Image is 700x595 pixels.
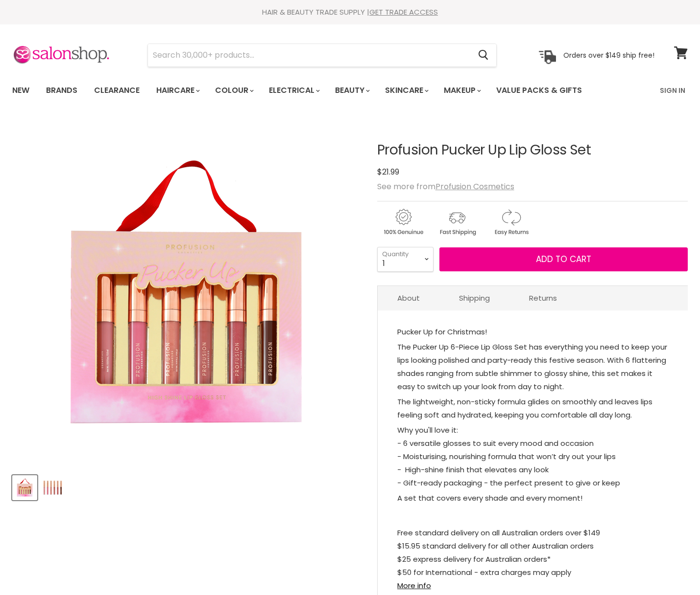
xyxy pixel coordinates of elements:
button: Profusion Pucker Up Lip Gloss Set [12,475,37,500]
a: Returns [509,286,577,310]
img: shipping.gif [431,207,483,237]
p: Why you'll love it: - 6 versatile glosses to suit every mood and occasion - Moisturising, nourish... [397,423,668,491]
a: About [378,286,439,310]
button: Profusion Pucker Up Lip Gloss Set [40,475,65,500]
a: Profusion Cosmetics [435,181,514,192]
a: Beauty [328,80,376,101]
p: The Pucker Up 6-Piece Lip Gloss Set has everything you need to keep your lips looking polished an... [397,340,668,395]
a: More info [397,580,431,591]
a: Clearance [87,80,147,101]
p: The lightweight, non-sticky formula glides on smoothly and leaves lips feeling soft and hydrated,... [397,395,668,423]
form: Product [147,44,497,67]
ul: Main menu [5,76,622,105]
a: Electrical [262,80,326,101]
a: Skincare [378,80,434,101]
img: returns.gif [485,207,537,237]
img: Profusion Pucker Up Lip Gloss Set [15,121,358,463]
p: A set that covers every shade and every moment! [397,491,668,507]
a: Colour [208,80,260,101]
p: Free standard delivery on all Australian orders over $149 $15.95 standard delivery for all other ... [397,526,668,594]
p: Orders over $149 ship free! [563,50,654,59]
img: genuine.gif [377,207,429,237]
img: Profusion Pucker Up Lip Gloss Set [41,476,64,499]
a: Sign In [654,80,691,101]
span: $21.99 [377,166,399,177]
a: New [5,80,37,101]
button: Add to cart [439,247,688,272]
input: Search [148,44,470,66]
div: Product thumbnails [11,472,362,500]
h1: Profusion Pucker Up Lip Gloss Set [377,143,688,158]
span: See more from [377,181,514,192]
a: Value Packs & Gifts [489,80,589,101]
select: Quantity [377,247,434,271]
a: Makeup [436,80,487,101]
button: Search [470,44,496,66]
p: Pucker Up for Christmas! [397,325,668,340]
a: GET TRADE ACCESS [369,7,438,17]
a: Brands [39,80,85,101]
span: Add to cart [536,253,591,265]
a: Shipping [439,286,509,310]
div: Profusion Pucker Up Lip Gloss Set image. Click or Scroll to Zoom. [12,118,360,465]
img: Profusion Pucker Up Lip Gloss Set [13,476,36,499]
a: Haircare [149,80,206,101]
